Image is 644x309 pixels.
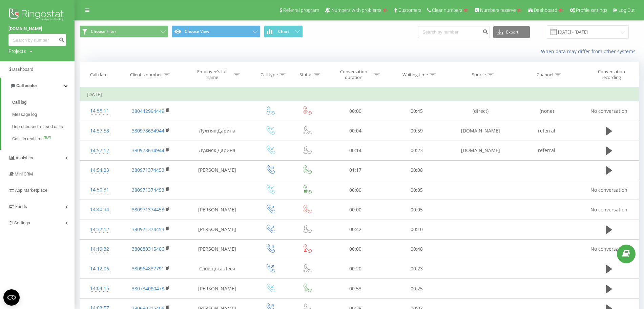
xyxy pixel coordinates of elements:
span: Log Out [619,7,635,13]
div: 14:37:12 [87,223,112,236]
td: [DOMAIN_NAME] [448,141,514,160]
td: Словіцька Леся [183,259,251,279]
td: Лужняк Дарина [183,141,251,160]
td: 00:08 [386,160,448,180]
span: Referral program [283,7,319,13]
td: 00:48 [386,239,448,259]
a: Message log [12,108,75,121]
div: Channel [537,72,553,78]
a: Call center [1,78,75,94]
td: 00:23 [386,141,448,160]
td: [PERSON_NAME] [183,200,251,220]
span: Chart [278,29,289,34]
td: Лужняк Дарина [183,121,251,141]
a: 380971374453 [132,187,164,193]
td: referral [514,121,580,141]
a: 380680315406 [132,246,164,252]
div: Conversation recording [589,69,633,80]
a: Unprocessed missed calls [12,121,75,133]
div: 14:12:06 [87,262,112,275]
button: Choose Filter [80,25,168,38]
div: Call date [90,72,107,78]
a: 380964837791 [132,265,164,272]
td: 00:23 [386,259,448,279]
a: When data may differ from other systems [541,48,639,55]
span: Funds [15,204,27,209]
div: Call type [261,72,278,78]
a: 380442994449 [132,108,164,114]
td: 00:45 [386,101,448,121]
span: Unprocessed missed calls [12,123,63,130]
td: 00:00 [325,180,386,200]
td: [DATE] [80,88,639,101]
span: Customers [398,7,421,13]
span: No conversation [590,108,627,114]
div: Source [472,72,486,78]
span: App Marketplace [15,188,47,193]
div: Conversation duration [336,69,372,80]
a: Call log [12,96,75,108]
span: No conversation [590,187,627,193]
td: (direct) [448,101,514,121]
td: 01:17 [325,160,386,180]
div: 14:54:23 [87,164,112,177]
td: 00:00 [325,101,386,121]
a: 380978634944 [132,147,164,153]
td: referral [514,141,580,160]
span: Profile settings [576,7,607,13]
div: 14:50:31 [87,183,112,197]
input: Search by number [418,26,490,38]
a: Calls in real timeNEW [12,133,75,145]
span: Call center [16,83,37,88]
div: Projects [8,48,26,55]
td: (none) [514,101,580,121]
div: 14:04:15 [87,282,112,295]
span: No conversation [590,246,627,252]
td: 00:00 [325,239,386,259]
td: [PERSON_NAME] [183,279,251,298]
td: 00:10 [386,220,448,239]
td: [PERSON_NAME] [183,220,251,239]
a: 380978634944 [132,127,164,134]
span: Calls in real time [12,136,44,142]
span: Mini CRM [15,171,33,177]
div: Waiting time [402,72,428,78]
span: Dashboard [12,67,33,72]
span: Settings [14,220,30,225]
a: 380971374453 [132,226,164,232]
div: 14:57:12 [87,144,112,157]
td: [PERSON_NAME] [183,160,251,180]
td: 00:14 [325,141,386,160]
td: 00:20 [325,259,386,279]
img: Ringostat logo [8,7,66,24]
input: Search by number [8,34,66,46]
div: 14:57:58 [87,124,112,138]
button: Export [493,26,530,38]
td: 00:25 [386,279,448,298]
span: Clear numbers [432,7,462,13]
a: 380971374453 [132,206,164,213]
td: 00:42 [325,220,386,239]
td: [PERSON_NAME] [183,239,251,259]
span: Analytics [16,155,33,160]
div: 14:58:11 [87,104,112,118]
button: Open CMP widget [3,289,20,306]
span: Numbers with problems [331,7,381,13]
span: Numbers reserve [480,7,516,13]
div: Status [299,72,312,78]
div: Client's number [130,72,162,78]
td: 00:05 [386,180,448,200]
button: Chart [264,25,303,38]
span: Choose Filter [91,29,116,34]
td: 00:53 [325,279,386,298]
td: 00:05 [386,200,448,220]
a: 380971374453 [132,167,164,173]
span: Call log [12,99,26,106]
div: 14:19:32 [87,243,112,256]
button: Choose View [172,25,261,38]
a: 380734080478 [132,285,164,292]
span: No conversation [590,206,627,213]
span: Message log [12,111,37,118]
a: [DOMAIN_NAME] [8,25,66,32]
td: 00:00 [325,200,386,220]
